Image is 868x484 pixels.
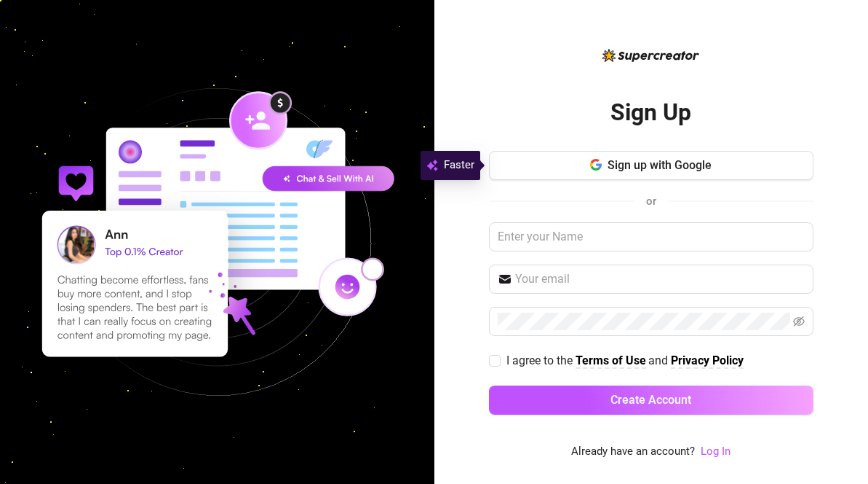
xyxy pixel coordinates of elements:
[671,354,744,367] strong: Privacy Policy
[602,49,699,62] img: logo-BBDzfeDw.svg
[489,151,813,180] button: Sign up with Google
[671,354,744,369] a: Privacy Policy
[701,443,730,461] a: Log In
[489,222,813,251] input: Enter your Name
[793,316,805,327] span: eye-invisible
[576,354,646,367] strong: Terms of Use
[608,158,712,172] span: Sign up with Google
[444,157,474,174] span: Faster
[571,443,695,461] span: Already have an account?
[576,354,646,369] a: Terms of Use
[646,195,656,208] span: or
[515,270,805,288] input: Your email
[648,354,671,367] span: and
[610,393,691,407] span: Create Account
[701,445,730,458] a: Log In
[506,354,576,367] span: I agree to the
[426,157,438,174] img: svg%3e
[489,386,813,415] button: Create Account
[610,98,691,128] h2: Sign Up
